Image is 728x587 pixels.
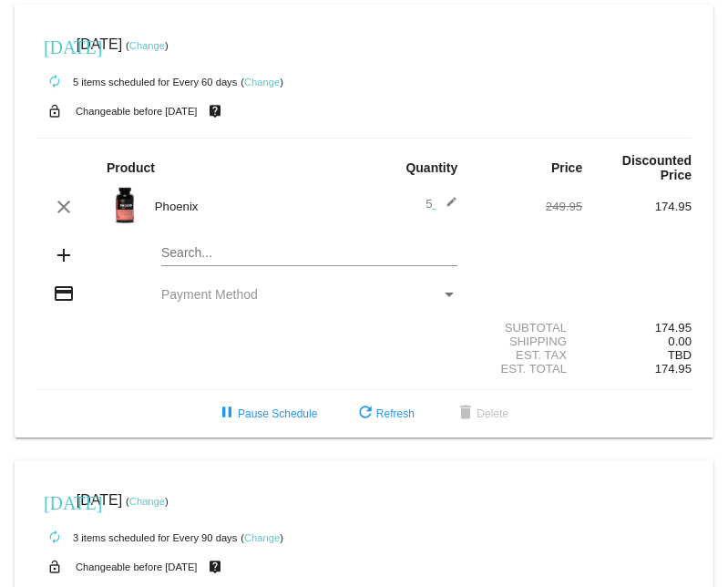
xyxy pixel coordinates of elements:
[53,283,75,304] mat-icon: credit_card
[216,407,317,420] span: Pause Schedule
[36,77,237,88] small: 5 items scheduled for Every 60 days
[622,153,692,182] strong: Discounted Price
[354,403,376,425] mat-icon: refresh
[107,187,143,223] img: Image-1-Carousel-Phoenix-2025.png
[473,335,582,348] div: Shipping
[44,555,66,579] mat-icon: lock_open
[216,403,238,425] mat-icon: pause
[354,407,415,420] span: Refresh
[126,496,169,507] small: ( )
[668,348,692,362] span: TBD
[44,527,66,549] mat-icon: autorenew
[455,407,508,420] span: Delete
[204,555,226,579] mat-icon: live_help
[76,106,198,117] small: Changeable before [DATE]
[455,403,477,425] mat-icon: delete
[241,77,283,88] small: ( )
[53,244,75,266] mat-icon: add
[76,561,198,572] small: Changeable before [DATE]
[340,397,429,430] button: Refresh
[53,196,75,218] mat-icon: clear
[44,71,66,93] mat-icon: autorenew
[241,532,283,543] small: ( )
[244,532,280,543] a: Change
[161,287,457,302] mat-select: Payment Method
[244,77,280,88] a: Change
[473,321,582,335] div: Subtotal
[107,160,155,175] strong: Product
[44,99,66,123] mat-icon: lock_open
[426,197,457,211] span: 5
[473,348,582,362] div: Est. Tax
[146,200,364,213] div: Phoenix
[473,362,582,376] div: Est. Total
[126,40,169,51] small: ( )
[44,490,66,512] mat-icon: [DATE]
[668,335,692,348] span: 0.00
[161,287,258,302] span: Payment Method
[129,40,165,51] a: Change
[582,321,692,335] div: 174.95
[161,246,457,261] input: Search...
[44,35,66,57] mat-icon: [DATE]
[440,397,523,430] button: Delete
[201,397,332,430] button: Pause Schedule
[436,196,457,218] mat-icon: edit
[405,160,457,175] strong: Quantity
[204,99,226,123] mat-icon: live_help
[473,200,582,213] div: 249.95
[129,496,165,507] a: Change
[655,362,692,376] span: 174.95
[551,160,582,175] strong: Price
[36,532,237,543] small: 3 items scheduled for Every 90 days
[582,200,692,213] div: 174.95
